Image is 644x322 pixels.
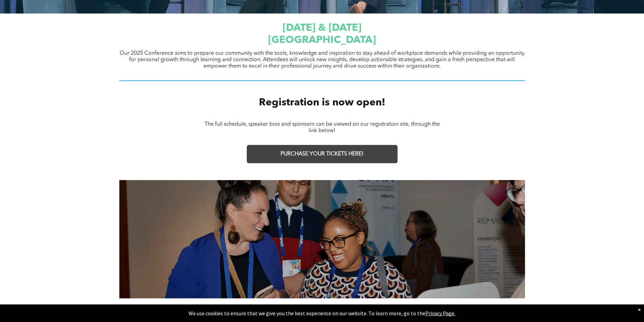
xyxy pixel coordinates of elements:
span: [GEOGRAPHIC_DATA] [268,35,376,45]
span: [DATE] & [DATE] [283,23,361,33]
div: Dismiss notification [638,306,641,313]
a: PURCHASE YOUR TICKETS HERE! [247,145,398,163]
span: The full schedule, speaker bios and sponsors can be viewed on our registration site, through the ... [205,122,440,133]
span: Our 2025 Conference aims to prepare our community with the tools, knowledge and inspiration to st... [120,51,525,69]
span: PURCHASE YOUR TICKETS HERE! [281,151,363,157]
span: Registration is now open! [259,98,385,108]
a: Privacy Page. [425,310,455,317]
